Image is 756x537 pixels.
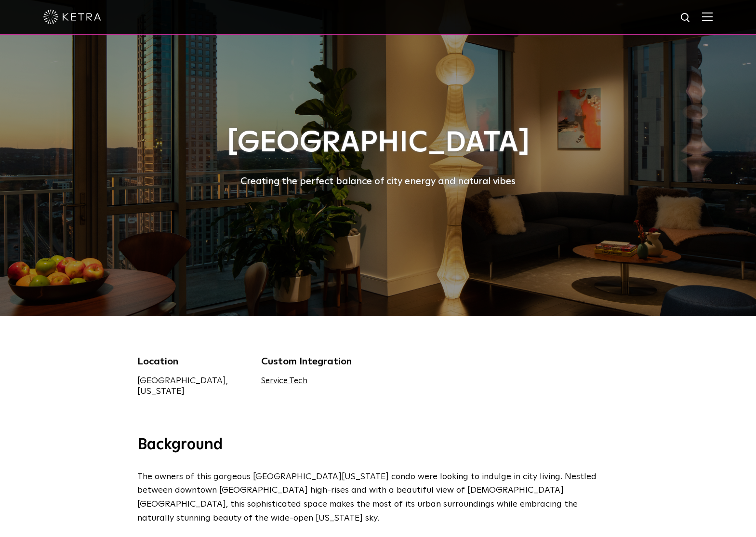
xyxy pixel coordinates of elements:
[137,354,247,369] div: Location
[137,376,247,397] div: [GEOGRAPHIC_DATA], [US_STATE]
[137,174,619,189] div: Creating the perfect balance of city energy and natural vibes
[702,12,713,21] img: Hamburger%20Nav.svg
[261,354,371,369] div: Custom Integration
[43,10,101,24] img: ketra-logo-2019-white
[137,127,619,159] h1: [GEOGRAPHIC_DATA]
[137,435,619,456] h3: Background
[261,377,307,385] a: Service Tech
[680,12,692,24] img: search icon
